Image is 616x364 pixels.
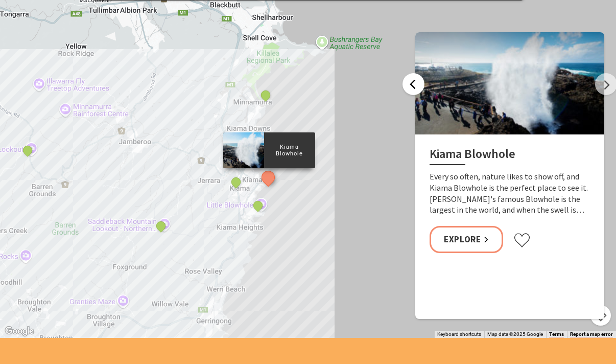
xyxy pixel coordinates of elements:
[437,331,481,338] button: Keyboard shortcuts
[430,147,590,165] h2: Kiama Blowhole
[549,331,564,337] a: Terms (opens in new tab)
[264,142,315,158] p: Kiama Blowhole
[430,226,503,253] a: Explore
[21,143,34,156] button: See detail about Jamberoo lookout
[3,325,36,338] img: Google
[259,88,272,102] button: See detail about Rangoon Island, Minnamurra
[487,331,543,337] span: Map data ©2025 Google
[251,198,265,212] button: See detail about Little Blowhole, Kiama
[570,331,613,337] a: Report a map error
[154,219,168,233] button: See detail about Saddleback Mountain Lookout, Kiama
[513,233,531,248] button: Click to favourite Kiama Blowhole
[258,168,277,187] button: See detail about Kiama Blowhole
[3,325,36,338] a: Open this area in Google Maps (opens a new window)
[402,73,424,95] button: Previous
[229,175,243,189] button: See detail about Kiama Coast Walk
[430,171,590,215] p: Every so often, nature likes to show off, and Kiama Blowhole is the perfect place to see it. [PER...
